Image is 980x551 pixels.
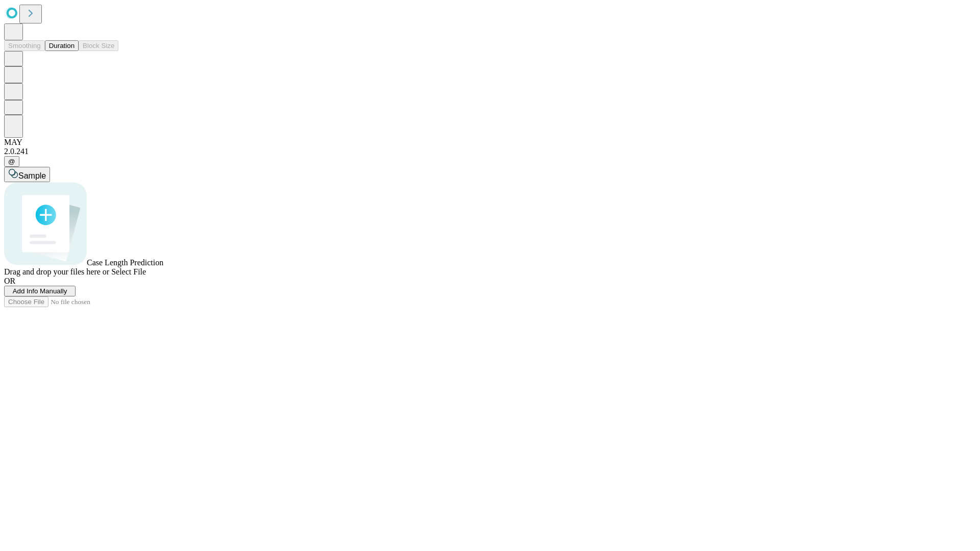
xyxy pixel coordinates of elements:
[4,286,76,296] button: Add Info Manually
[45,40,79,51] button: Duration
[4,167,50,182] button: Sample
[4,267,109,276] span: Drag and drop your files here or
[18,171,46,180] span: Sample
[4,138,976,147] div: MAY
[79,40,118,51] button: Block Size
[4,147,976,156] div: 2.0.241
[8,158,15,165] span: @
[4,40,45,51] button: Smoothing
[87,258,163,267] span: Case Length Prediction
[111,267,146,276] span: Select File
[4,156,19,167] button: @
[4,277,15,285] span: OR
[13,287,67,295] span: Add Info Manually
